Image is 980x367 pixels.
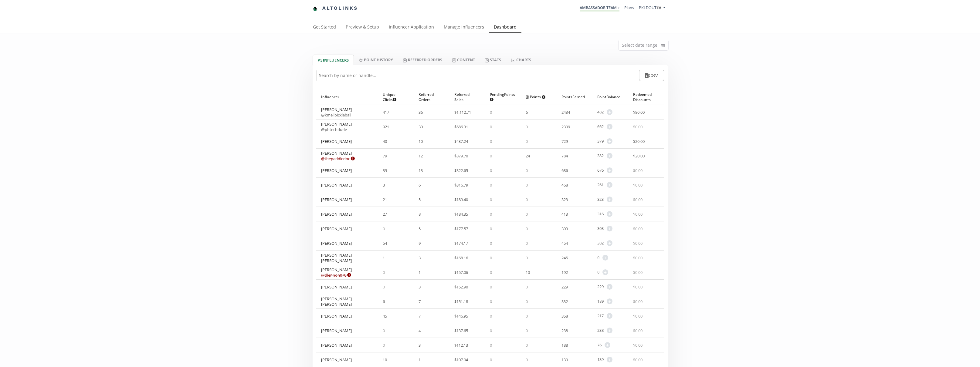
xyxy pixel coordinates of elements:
[633,124,643,130] span: $ 0.00
[313,6,317,11] img: favicon-32x32.png
[633,89,659,105] div: Redeemed Discounts
[490,109,492,115] span: 0
[597,298,604,304] span: 189
[490,197,492,202] span: 0
[561,211,568,217] span: 413
[383,124,389,130] span: 921
[419,139,423,144] span: 10
[321,211,352,217] div: [PERSON_NAME]
[383,328,385,333] span: 0
[526,124,528,130] span: 0
[439,22,489,34] a: Manage Influencers
[321,357,352,362] div: [PERSON_NAME]
[419,182,421,188] span: 6
[607,167,612,173] span: +
[526,211,528,217] span: 0
[321,107,352,118] div: [PERSON_NAME]
[526,357,528,362] span: 0
[633,182,643,188] span: $ 0.00
[607,138,612,144] span: +
[633,226,643,231] span: $ 0.00
[597,269,599,275] span: 0
[633,299,643,304] span: $ 0.00
[639,5,665,12] a: PKLDOUT™️
[490,226,492,231] span: 0
[321,252,373,263] div: [PERSON_NAME] [PERSON_NAME]
[607,313,612,319] span: +
[454,328,468,333] span: $ 137.65
[561,328,568,333] span: 238
[561,109,570,115] span: 2434
[633,197,643,202] span: $ 0.00
[580,5,619,12] a: AMBASSADOR TEAM
[419,109,423,115] span: 36
[526,153,530,159] span: 24
[526,94,545,99] span: Points
[490,357,492,362] span: 0
[526,168,528,173] span: 0
[383,284,385,290] span: 0
[321,328,352,333] div: [PERSON_NAME]
[419,313,421,319] span: 7
[454,109,471,115] span: $ 1,112.71
[454,284,468,290] span: $ 152.90
[454,255,468,261] span: $ 168.16
[561,139,568,144] span: 729
[602,269,608,275] span: +
[633,109,645,115] span: $ 80.00
[383,92,404,102] span: Unique Clicks
[419,270,421,275] span: 1
[490,342,492,348] span: 0
[639,5,661,10] span: PKLDOUT™️
[313,55,354,65] a: INFLUENCERS
[597,167,604,173] span: 676
[607,284,612,290] span: +
[561,255,568,261] span: 245
[383,153,387,159] span: 79
[633,168,643,173] span: $ 0.00
[607,182,612,188] span: +
[561,342,568,348] span: 188
[6,6,25,24] iframe: chat widget
[506,55,536,65] a: CHARTS
[383,226,385,231] span: 0
[526,139,528,144] span: 0
[526,270,530,275] span: 10
[561,197,568,202] span: 323
[454,139,468,144] span: $ 437.24
[633,153,645,159] span: $ 20.00
[419,89,445,105] div: Referred Orders
[383,168,387,173] span: 39
[597,226,604,231] span: 303
[321,267,352,278] div: [PERSON_NAME]
[607,226,612,231] span: +
[597,197,604,202] span: 323
[607,328,612,333] span: +
[454,168,468,173] span: $ 322.65
[526,284,528,290] span: 0
[321,241,352,246] div: [PERSON_NAME]
[447,55,480,65] a: Content
[454,124,468,130] span: $ 686.31
[561,241,568,246] span: 454
[383,211,387,217] span: 27
[454,182,468,188] span: $ 316.79
[597,138,604,144] span: 379
[454,89,480,105] div: Referred Sales
[321,139,352,144] div: [PERSON_NAME]
[490,153,492,159] span: 0
[383,182,385,188] span: 3
[321,296,373,307] div: [PERSON_NAME] [PERSON_NAME]
[454,226,468,231] span: $ 177.57
[607,357,612,362] span: +
[526,255,528,261] span: 0
[526,313,528,319] span: 0
[321,156,355,161] a: @thepaddledoc
[561,270,568,275] span: 192
[526,299,528,304] span: 0
[480,55,506,65] a: Stats
[605,342,610,348] span: +
[419,226,421,231] span: 5
[321,313,352,319] div: [PERSON_NAME]
[321,284,352,290] div: [PERSON_NAME]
